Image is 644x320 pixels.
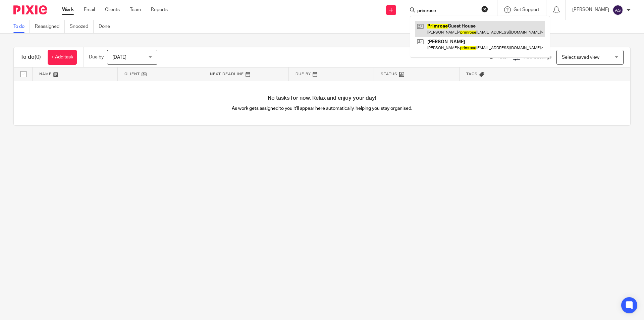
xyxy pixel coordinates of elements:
p: [PERSON_NAME] [572,6,609,13]
p: As work gets assigned to you it'll appear here automatically, helping you stay organised. [168,105,476,112]
p: Due by [89,54,104,60]
a: To do [13,20,30,33]
button: Clear [481,6,488,12]
span: Select saved view [562,55,599,60]
img: Pixie [13,5,47,14]
a: Done [99,20,115,33]
h1: To do [20,54,41,61]
a: Team [130,6,141,13]
input: Search [417,8,477,14]
a: Clients [105,6,120,13]
span: [DATE] [112,55,126,60]
a: Work [62,6,74,13]
a: Email [84,6,95,13]
a: Snoozed [70,20,94,33]
a: Reassigned [35,20,65,33]
h4: No tasks for now. Relax and enjoy your day! [14,95,630,102]
span: Tags [466,72,478,76]
span: Get Support [514,7,539,12]
img: svg%3E [612,5,623,15]
span: (0) [35,54,41,60]
a: + Add task [48,50,77,65]
a: Reports [151,6,168,13]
